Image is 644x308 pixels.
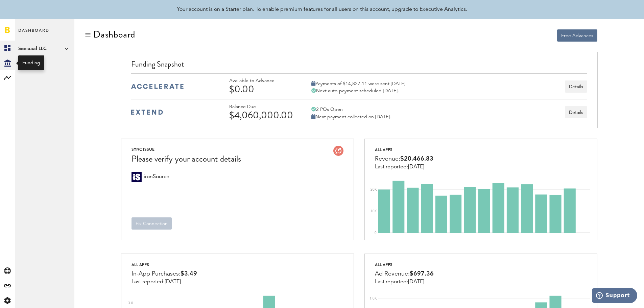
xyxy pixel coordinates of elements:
[131,59,587,73] div: Funding Snapshot
[408,164,424,170] span: [DATE]
[22,60,40,66] div: Funding
[18,45,71,53] span: Sociaaal LLC
[375,261,434,269] div: All apps
[369,297,377,300] text: 1.0K
[177,5,467,14] div: Your account is on a Starter plan. To enable premium features for all users on this account, upgr...
[375,164,433,170] div: Last reported:
[557,29,597,42] button: Free Advances
[371,188,377,191] text: 20K
[375,269,434,279] div: Ad Revenue:
[565,80,587,93] button: Details
[592,288,637,305] iframe: Opens a widget where you can find more information
[400,156,433,162] span: $20,466.83
[132,261,197,269] div: All apps
[311,114,391,120] div: Next payment collected on [DATE].
[132,279,197,285] div: Last reported:
[408,279,424,285] span: [DATE]
[375,231,377,235] text: 0
[132,269,197,279] div: In-App Purchases:
[229,110,293,121] div: $4,060,000.00
[132,146,241,153] div: SYNC ISSUE
[375,279,434,285] div: Last reported:
[371,210,377,213] text: 10K
[131,84,184,89] img: accelerate-medium-blue-logo.svg
[128,302,133,305] text: 3.0
[181,271,197,277] span: $3.49
[333,146,343,156] img: account-issue.svg
[375,146,433,154] div: All apps
[93,29,135,40] div: Dashboard
[165,279,181,285] span: [DATE]
[375,154,433,164] div: Revenue:
[229,84,293,95] div: $0.00
[229,78,293,84] div: Available to Advance
[565,106,587,118] button: Details
[311,81,407,87] div: Payments of $14,827.11 were sent [DATE].
[229,104,293,110] div: Balance Due
[132,153,241,165] div: Please verify your account details
[144,172,169,182] span: ironSource
[132,217,172,230] button: Fix Connection
[311,88,407,94] div: Next auto-payment scheduled [DATE].
[132,172,142,182] div: ironSource
[311,106,391,113] div: 2 POs Open
[410,271,434,277] span: $697.36
[18,26,49,41] span: Dashboard
[131,110,163,115] img: extend-medium-blue-logo.svg
[18,53,71,61] span: Accountant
